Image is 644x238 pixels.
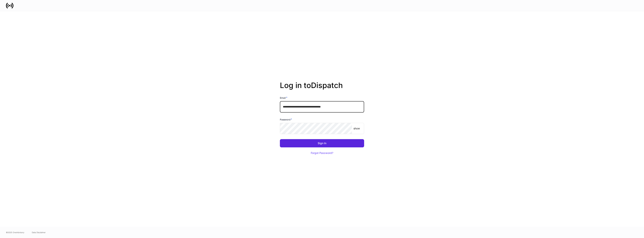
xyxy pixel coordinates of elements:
a: Data Disclaimer [32,231,46,234]
h6: Email [280,96,287,100]
button: Forgot Password? [306,149,338,157]
h2: Log in to Dispatch [280,81,364,96]
button: Sign In [280,139,364,147]
p: show [353,127,360,130]
h6: Password [280,118,292,121]
span: © 2025 OneAdvisory [6,231,24,234]
div: Sign In [318,142,326,145]
div: Forgot Password? [311,152,333,154]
